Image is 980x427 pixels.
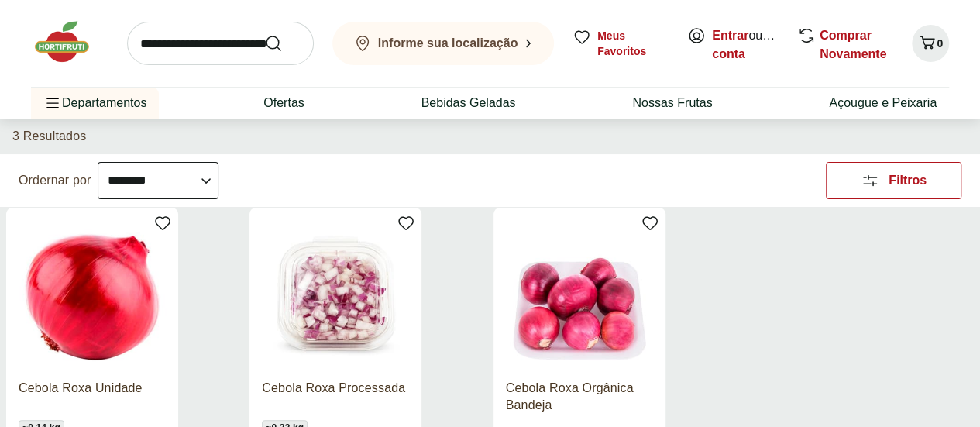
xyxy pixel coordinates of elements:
[421,94,516,112] a: Bebidas Geladas
[378,36,518,50] b: Informe sua localização
[861,171,879,190] svg: Abrir Filtros
[262,380,409,414] a: Cebola Roxa Processada
[632,94,712,112] a: Nossas Frutas
[712,29,748,42] a: Entrar
[597,28,669,59] span: Meus Favoritos
[19,172,91,189] label: Ordernar por
[19,380,166,414] a: Cebola Roxa Unidade
[912,25,949,62] button: Carrinho
[889,174,927,187] span: Filtros
[712,26,781,64] span: ou
[43,84,62,122] button: Menu
[829,94,937,112] a: Açougue e Peixaria
[262,220,409,367] img: Cebola Roxa Processada
[506,220,653,367] img: Cebola Roxa Orgânica Bandeja
[937,37,943,50] span: 0
[826,162,961,199] button: Filtros
[43,84,146,122] span: Departamentos
[12,128,86,145] h2: 3 Resultados
[820,29,886,60] a: Comprar Novamente
[573,28,669,59] a: Meus Favoritos
[506,380,653,414] a: Cebola Roxa Orgânica Bandeja
[263,94,304,112] a: Ofertas
[264,34,301,53] button: Submit Search
[332,22,554,65] button: Informe sua localização
[127,22,314,65] input: search
[31,19,108,65] img: Hortifruti
[19,220,166,367] img: Cebola Roxa Unidade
